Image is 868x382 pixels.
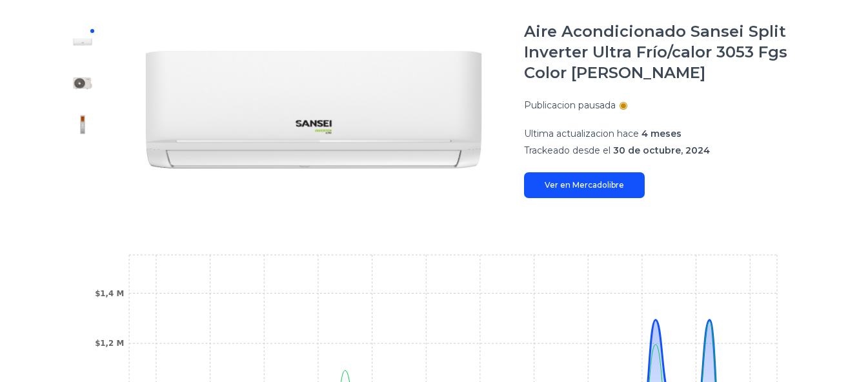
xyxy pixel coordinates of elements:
[72,114,93,135] img: Aire Acondicionado Sansei Split Inverter Ultra Frío/calor 3053 Fgs Color Blanco
[95,289,124,298] tspan: $1,4 M
[641,128,681,139] span: 4 meses
[72,32,93,52] img: Aire Acondicionado Sansei Split Inverter Ultra Frío/calor 3053 Fgs Color Blanco
[524,172,645,198] a: Ver en Mercadolibre
[524,145,611,156] span: Trackeado desde el
[72,73,93,94] img: Aire Acondicionado Sansei Split Inverter Ultra Frío/calor 3053 Fgs Color Blanco
[524,128,639,139] span: Ultima actualizacion hace
[524,21,806,83] h1: Aire Acondicionado Sansei Split Inverter Ultra Frío/calor 3053 Fgs Color [PERSON_NAME]
[95,339,124,348] tspan: $1,2 M
[524,99,616,112] p: Publicacion pausada
[613,145,710,156] span: 30 de octubre, 2024
[129,21,498,198] img: Aire Acondicionado Sansei Split Inverter Ultra Frío/calor 3053 Fgs Color Blanco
